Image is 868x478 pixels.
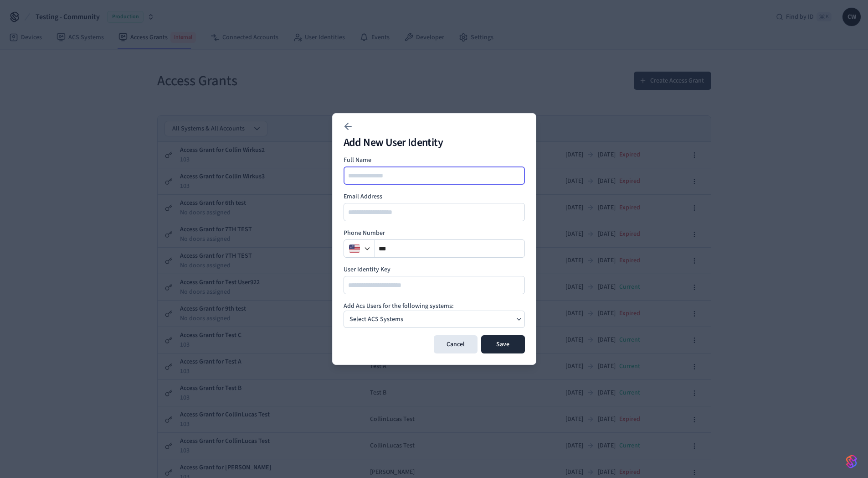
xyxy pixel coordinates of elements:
button: Cancel [434,335,478,353]
label: Full Name [344,156,525,165]
button: Save [481,335,525,353]
h4: Add Acs Users for the following systems: [344,301,525,311]
img: SeamLogoGradient.69752ec5.svg [846,454,857,469]
h2: Add New User Identity [344,137,525,148]
label: User Identity Key [344,265,525,274]
label: Phone Number [344,229,525,238]
label: Email Address [344,192,525,201]
button: Select ACS Systems [344,311,525,328]
p: Select ACS Systems [349,315,403,324]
